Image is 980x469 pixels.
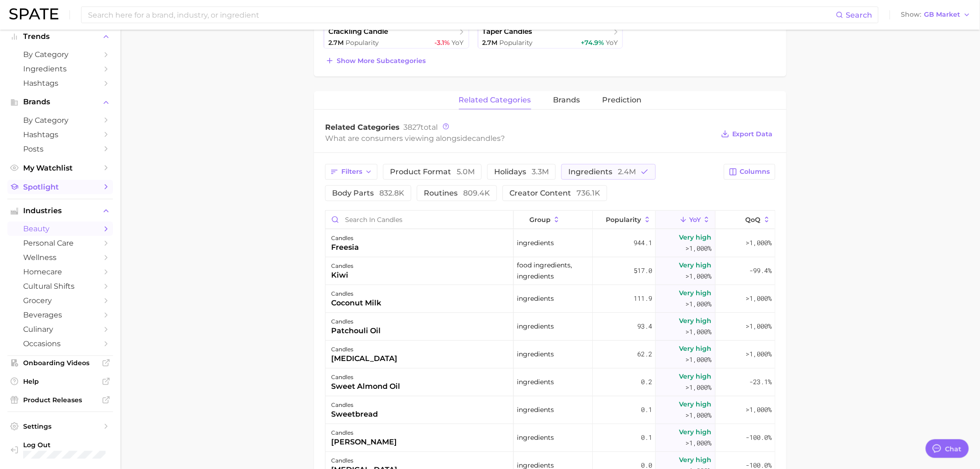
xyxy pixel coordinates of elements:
[686,327,712,336] span: >1,000%
[7,265,113,279] a: homecare
[529,216,551,223] span: group
[23,311,97,319] span: beverages
[679,315,712,326] span: Very high
[326,313,775,341] button: candlespatchouli oilingredients93.4Very high>1,000%>1,000%
[517,293,554,304] span: ingredients
[686,438,712,447] span: >1,000%
[7,62,113,76] a: Ingredients
[606,216,641,223] span: Popularity
[553,96,580,104] span: brands
[23,79,97,88] span: Hashtags
[23,207,97,215] span: Industries
[740,168,770,176] span: Columns
[901,12,922,17] span: Show
[379,189,404,197] span: 832.8k
[23,164,97,172] span: My Watchlist
[641,376,652,387] span: 0.2
[679,232,712,243] span: Very high
[323,25,469,49] a: crackling candle2.7m Popularity-3.1% YoY
[686,411,712,419] span: >1,000%
[23,183,97,191] span: Spotlight
[606,38,618,47] span: YoY
[746,322,772,330] span: >1,000%
[326,368,775,396] button: candlessweet almond oilingredients0.2Very high>1,000%-23.1%
[689,216,701,223] span: YoY
[23,64,97,73] span: Ingredients
[517,237,554,248] span: ingredients
[899,9,973,21] button: ShowGB Market
[686,299,712,308] span: >1,000%
[732,130,773,138] span: Export Data
[326,341,775,368] button: candles[MEDICAL_DATA]ingredients62.2Very high>1,000%>1,000%
[568,168,636,176] span: ingredients
[7,142,113,156] a: Posts
[641,404,652,415] span: 0.1
[323,54,428,67] button: Show more subcategories
[403,123,421,132] span: 3827
[325,123,400,132] span: Related Categories
[23,98,97,106] span: Brands
[724,164,775,180] button: Columns
[637,349,652,360] span: 62.2
[634,237,652,248] span: 944.1
[7,393,113,407] a: Product Releases
[686,244,712,253] span: >1,000%
[746,294,772,303] span: >1,000%
[403,123,438,132] span: total
[331,298,381,309] div: coconut milk
[686,383,712,392] span: >1,000%
[719,127,775,140] button: Export Data
[686,355,712,364] span: >1,000%
[581,38,604,47] span: +74.9%
[331,344,397,355] div: candles
[603,96,642,104] span: Prediction
[23,325,97,334] span: culinary
[326,257,775,285] button: candleskiwifood ingredients, ingredients517.0Very high>1,000%-99.4%
[331,270,353,281] div: kiwi
[514,211,592,229] button: group
[7,204,113,218] button: Industries
[7,322,113,336] a: culinary
[7,293,113,308] a: grocery
[457,167,475,176] span: 5.0m
[331,409,378,420] div: sweetbread
[7,95,113,109] button: Brands
[23,282,97,291] span: cultural shifts
[331,233,359,244] div: candles
[346,38,379,47] span: Popularity
[326,424,775,452] button: candles[PERSON_NAME]ingredients0.1Very high>1,000%-100.0%
[7,47,113,62] a: by Category
[577,189,600,197] span: 736.1k
[634,265,652,276] span: 517.0
[686,272,712,280] span: >1,000%
[7,113,113,127] a: by Category
[500,38,533,47] span: Popularity
[331,353,397,364] div: [MEDICAL_DATA]
[746,432,772,443] span: -100.0%
[325,132,714,145] div: What are consumers viewing alongside ?
[424,190,490,197] span: routines
[517,260,589,282] span: food ingredients, ingredients
[483,38,498,47] span: 2.7m
[749,376,772,387] span: -23.1%
[517,404,554,415] span: ingredients
[9,8,58,19] img: SPATE
[23,145,97,153] span: Posts
[517,349,554,360] span: ingredients
[477,25,623,49] a: taper candles2.7m Popularity+74.9% YoY
[746,238,772,247] span: >1,000%
[331,372,400,383] div: candles
[331,242,359,253] div: freesia
[341,168,362,176] span: Filters
[7,308,113,322] a: beverages
[517,321,554,332] span: ingredients
[23,441,142,449] span: Log Out
[593,211,656,229] button: Popularity
[331,325,381,336] div: patchouli oil
[472,134,501,143] span: candles
[328,38,344,47] span: 2.7m
[634,293,652,304] span: 111.9
[326,396,775,424] button: candlessweetbreadingredients0.1Very high>1,000%>1,000%
[517,376,554,387] span: ingredients
[637,321,652,332] span: 93.4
